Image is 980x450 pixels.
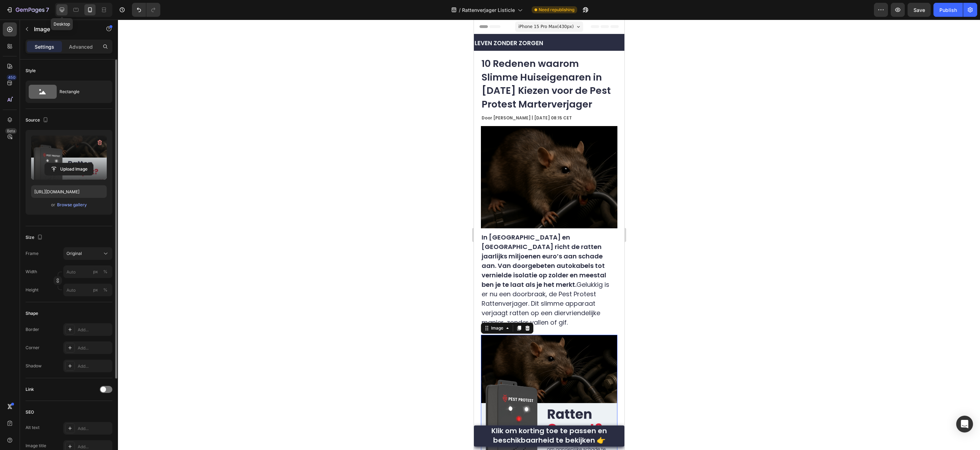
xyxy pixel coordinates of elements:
span: or [51,201,55,209]
span: Save [913,7,925,13]
label: Height [26,287,38,293]
div: Add... [78,345,111,351]
div: px [93,269,98,275]
label: Width [26,269,37,275]
div: Border [26,326,39,333]
label: Frame [26,250,38,257]
input: https://example.com/image.jpg [31,185,107,198]
div: Rectangle [59,84,102,100]
div: Size [26,233,44,242]
button: Upload Image [44,163,93,175]
span: / [459,6,461,14]
span: Rattenverjager Listicle [462,6,515,14]
div: 450 [7,75,17,80]
span: Original [66,250,82,257]
button: Original [63,247,112,260]
button: px [101,286,110,294]
button: % [91,268,100,276]
div: Beta [5,128,17,134]
p: Advanced [69,43,93,50]
button: Save [908,3,931,17]
div: Image [16,305,31,312]
div: Shape [26,310,38,317]
div: Link [26,386,34,393]
div: Add... [78,327,111,333]
input: px% [63,284,112,296]
iframe: Design area [474,20,624,450]
div: % [103,269,107,275]
div: Open Intercom Messenger [956,416,973,432]
button: px [101,268,110,276]
button: Publish [933,3,963,17]
input: px% [63,265,112,278]
p: Settings [35,43,54,50]
div: Add... [78,444,111,450]
div: % [103,287,107,293]
div: Alt text [26,424,40,431]
button: % [91,286,100,294]
div: Undo/Redo [132,3,160,17]
button: Browse gallery [57,201,87,208]
div: Publish [939,6,957,14]
button: 7 [3,3,52,17]
div: SEO [26,409,34,415]
div: Source [26,116,50,125]
div: Style [26,68,36,74]
p: Image [34,25,93,33]
p: 7 [46,6,49,14]
span: Need republishing [539,7,574,13]
div: px [93,287,98,293]
div: Corner [26,345,40,351]
div: Add... [78,425,111,432]
div: Browse gallery [57,202,87,208]
div: Add... [78,363,111,369]
div: Image title [26,443,46,449]
div: Shadow [26,363,42,369]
